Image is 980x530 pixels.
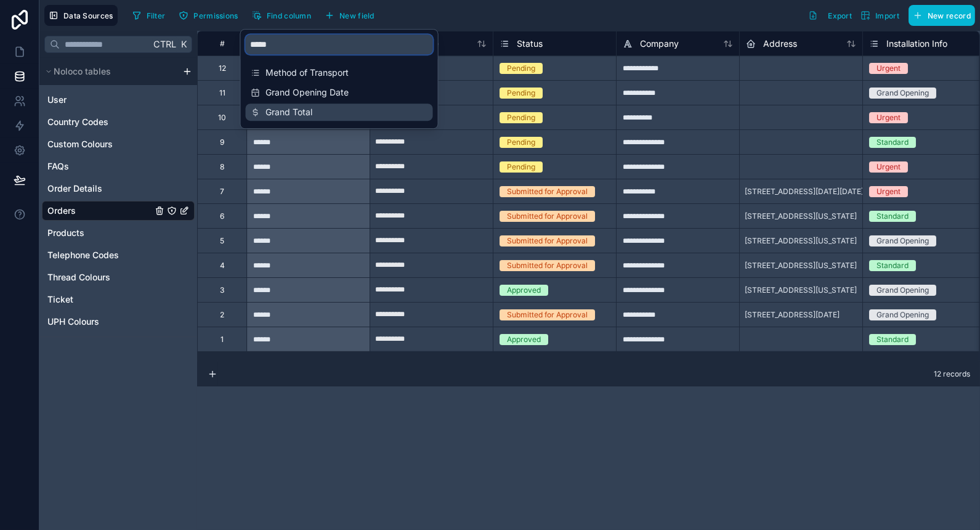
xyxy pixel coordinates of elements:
span: [STREET_ADDRESS][US_STATE] [745,236,857,246]
div: 10 [218,113,226,123]
div: Standard [877,211,909,222]
div: 4 [220,261,225,271]
a: Products [47,227,152,239]
div: # [207,39,237,48]
div: Submitted for Approval [507,260,588,271]
button: Permissions [174,6,242,25]
button: Export [804,5,856,26]
div: Country Codes [42,112,195,132]
div: Urgent [877,161,901,173]
div: Products [42,223,195,243]
span: [STREET_ADDRESS][US_STATE] [745,285,857,295]
div: 2 [220,310,224,320]
span: Grand Opening Date [265,86,415,99]
span: [STREET_ADDRESS][DATE][DATE] [745,187,864,197]
div: Telephone Codes [42,245,195,265]
button: Filter [128,6,170,25]
div: 9 [220,137,224,147]
span: Filter [147,11,166,20]
div: Submitted for Approval [507,309,588,320]
span: Company [640,38,679,50]
span: K [179,40,188,49]
div: 1 [221,335,224,344]
div: Standard [877,137,909,148]
div: Urgent [877,112,901,123]
div: Order Details [42,179,195,198]
span: Noloco tables [54,65,111,78]
div: FAQs [42,157,195,176]
span: Custom Colours [47,138,113,150]
button: Noloco tables [42,63,177,80]
div: Grand Opening [877,285,929,296]
span: [STREET_ADDRESS][DATE] [745,310,840,320]
div: Ticket [42,290,195,309]
button: Data Sources [44,5,118,26]
a: Permissions [174,6,247,25]
span: Country Codes [47,116,108,128]
div: Pending [507,88,535,99]
div: Grand Opening [877,88,929,99]
span: [STREET_ADDRESS][US_STATE] [745,261,857,271]
div: Grand Opening [877,235,929,247]
div: Standard [877,260,909,271]
div: 12 [219,63,226,73]
a: Orders [47,205,152,217]
a: FAQs [47,160,152,173]
span: 12 records [934,369,970,379]
div: 3 [220,285,224,295]
a: New record [904,5,975,26]
div: Approved [507,334,541,345]
span: New field [339,11,375,20]
span: [STREET_ADDRESS][US_STATE] [745,211,857,221]
a: Thread Colours [47,271,152,283]
span: Telephone Codes [47,249,119,261]
a: Country Codes [47,116,152,128]
div: Pending [507,161,535,173]
span: Method of Transport [265,67,415,79]
div: Pending [507,63,535,74]
span: Products [47,227,84,239]
span: Thread Colours [47,271,110,283]
span: Order Details [47,182,102,195]
a: Custom Colours [47,138,152,150]
button: New record [909,5,975,26]
div: 7 [220,187,224,197]
div: Submitted for Approval [507,186,588,197]
span: Data Sources [63,11,113,20]
div: User [42,90,195,110]
div: Pending [507,137,535,148]
span: Status [517,38,543,50]
div: Thread Colours [42,267,195,287]
div: Submitted for Approval [507,211,588,222]
span: UPH Colours [47,316,99,328]
span: Installation Info [886,38,947,50]
a: Telephone Codes [47,249,152,261]
div: Orders [42,201,195,221]
button: Import [856,5,904,26]
a: UPH Colours [47,316,152,328]
div: Standard [877,334,909,345]
span: Ctrl [152,36,177,52]
div: 6 [220,211,224,221]
span: FAQs [47,160,69,173]
div: UPH Colours [42,312,195,332]
div: Urgent [877,63,901,74]
button: Find column [248,6,315,25]
span: Find column [267,11,311,20]
div: 8 [220,162,224,172]
span: User [47,94,67,106]
span: Ticket [47,293,73,306]
span: Export [828,11,852,20]
div: Submitted for Approval [507,235,588,247]
span: Permissions [193,11,238,20]
div: scrollable content [241,30,438,128]
div: 11 [219,88,225,98]
span: Address [763,38,797,50]
a: Ticket [47,293,152,306]
span: Grand Total [265,106,415,118]
span: New record [928,11,971,20]
a: Order Details [47,182,152,195]
a: User [47,94,152,106]
span: Import [875,11,899,20]
div: 5 [220,236,224,246]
